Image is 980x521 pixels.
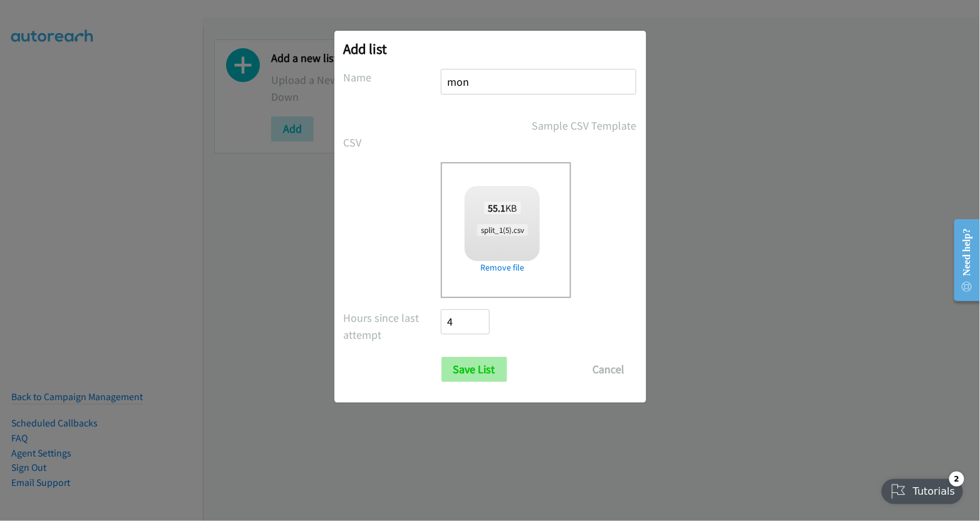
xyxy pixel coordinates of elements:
iframe: Resource Center [944,210,980,310]
label: Name [344,69,441,86]
h2: Add list [344,40,637,58]
iframe: Checklist [874,467,971,512]
a: Remove file [465,261,540,274]
label: Hours since last attempt [344,309,441,343]
span: KB [484,202,521,214]
label: CSV [344,134,441,151]
span: split_1(5).csv [477,224,528,236]
a: Sample CSV Template [532,117,637,134]
strong: 55.1 [488,202,505,214]
button: Cancel [581,357,637,382]
input: Save List [441,357,507,382]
